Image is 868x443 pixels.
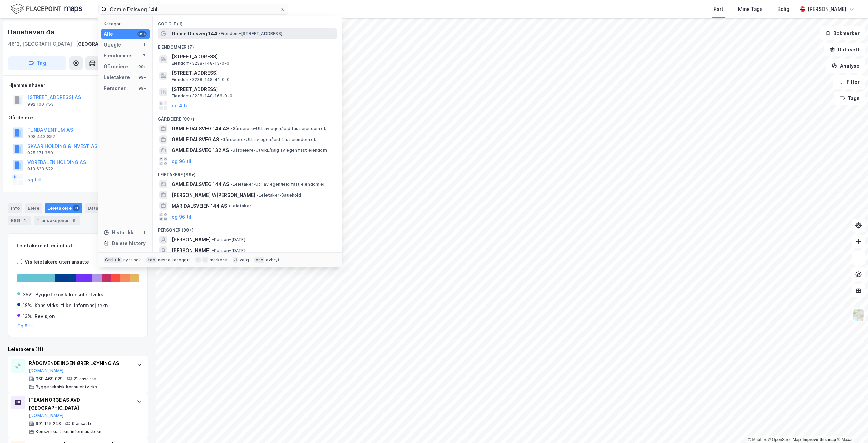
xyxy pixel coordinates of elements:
div: Personer [104,84,126,92]
div: Byggeteknisk konsulentvirks. [35,291,105,299]
button: og 96 til [172,213,191,221]
div: 991 125 248 [36,421,61,426]
div: 13% [23,312,32,320]
div: Google (1) [153,16,342,28]
div: 7 [141,53,147,58]
div: 11 [73,205,80,211]
span: • [231,182,233,187]
a: Improve this map [803,437,836,442]
div: Kons.virks. tilkn. informasj.tekn. [35,301,109,310]
div: Ctrl + k [104,257,122,263]
span: • [230,148,232,153]
span: Gårdeiere • Utl. av egen/leid fast eiendom el. [220,137,316,142]
span: [PERSON_NAME] [172,236,211,244]
span: Gårdeiere • Utvikl./salg av egen fast eiendom [230,148,327,153]
img: logo.f888ab2527a4732fd821a326f86c7f29.svg [11,3,82,15]
div: 925 171 360 [27,150,53,156]
div: 99+ [137,86,147,91]
span: Leietaker [229,203,251,209]
div: Eiere [25,203,42,213]
div: neste kategori [158,257,190,263]
span: • [257,192,259,198]
button: og 96 til [172,157,191,165]
button: Filter [833,75,865,89]
div: Historikk [104,228,133,237]
div: Datasett [85,203,111,213]
a: OpenStreetMap [768,437,801,442]
div: esc [254,257,265,263]
div: Byggeteknisk konsulentvirks. [36,384,98,390]
div: Kart [714,5,723,13]
div: 1 [141,230,147,235]
span: • [220,137,222,142]
div: Kontrollprogram for chat [834,410,868,443]
div: 998 443 857 [27,134,55,140]
div: markere [210,257,227,263]
span: [PERSON_NAME] V/[PERSON_NAME] [172,191,255,199]
div: velg [240,257,249,263]
span: Gårdeiere • Utl. av egen/leid fast eiendom el. [231,126,326,131]
div: 99+ [137,31,147,37]
div: Eiendommer [104,52,133,60]
div: Banehaven 4a [8,26,56,37]
span: Eiendom • 3238-148-166-0-0 [172,93,232,99]
div: avbryt [266,257,280,263]
div: 9 [71,217,77,224]
span: Leietaker • Utl. av egen/leid fast eiendom el. [231,182,325,187]
div: Leietakere etter industri [17,242,139,250]
span: GAMLE DALSVEG 144 AS [172,125,229,133]
div: tab [146,257,157,263]
div: Revisjon [35,312,55,320]
button: Analyse [826,59,865,73]
span: [STREET_ADDRESS] [172,69,334,77]
div: Transaksjoner [34,216,80,225]
div: Google [104,41,121,49]
div: nytt søk [123,257,141,263]
div: Leietakere (99+) [153,167,342,179]
a: Mapbox [748,437,767,442]
div: 992 100 753 [27,101,54,107]
div: Gårdeiere [8,114,147,122]
div: ESG [8,216,31,225]
input: Søk på adresse, matrikkel, gårdeiere, leietakere eller personer [107,4,280,14]
div: 1 [141,42,147,48]
iframe: Chat Widget [834,410,868,443]
span: Person • [DATE] [212,248,245,253]
div: Bolig [777,5,789,13]
div: [GEOGRAPHIC_DATA], 150/291 [76,40,148,48]
button: Bokmerker [820,26,865,40]
div: Leietakere [45,203,82,213]
div: Vis leietakere uten ansatte [25,258,89,266]
span: Eiendom • [STREET_ADDRESS] [219,31,282,36]
div: Gårdeiere [104,62,128,71]
div: Alle [104,30,113,38]
span: Eiendom • 3238-148-41-0-0 [172,77,230,82]
div: 968 469 029 [36,376,63,382]
span: • [231,126,233,131]
div: RÅDGIVENDE INGENIØRER LØYNING AS [29,359,130,367]
div: Personer (99+) [153,222,342,234]
div: Kons.virks. tilkn. informasj.tekn. [36,429,103,435]
div: Info [8,203,22,213]
div: 913 623 622 [27,166,53,172]
span: Leietaker • Sauehold [257,192,301,198]
span: Gamle Dalsveg 144 [172,30,217,38]
div: 1 [21,217,28,224]
div: 4612, [GEOGRAPHIC_DATA] [8,40,72,48]
div: 99+ [137,64,147,69]
span: MARIDALSVEIEN 144 AS [172,202,227,210]
div: Eiendommer (7) [153,39,342,51]
button: Datasett [824,43,865,56]
div: 18% [23,301,32,310]
div: Mine Tags [738,5,763,13]
button: Og 5 til [17,323,33,329]
span: [PERSON_NAME] [172,246,211,255]
div: ITEAM NORGE AS AVD [GEOGRAPHIC_DATA] [29,396,130,412]
button: og 4 til [172,101,189,110]
span: GAMLE DALSVEG AS [172,135,219,144]
button: [DOMAIN_NAME] [29,368,64,373]
span: • [219,31,221,36]
img: Z [852,309,865,321]
div: 21 ansatte [74,376,96,382]
span: • [212,237,214,242]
